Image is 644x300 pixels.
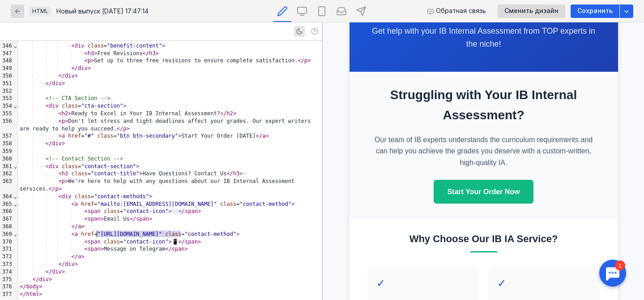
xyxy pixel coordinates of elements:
h3: Plagiarism-Free Guarantee [175,277,269,288]
span: "contact-methods" [94,193,149,200]
span: > [81,253,84,260]
span: > [91,57,94,64]
span: < [85,216,88,222]
span: class [62,103,78,109]
span: Fold line [13,103,17,109]
span: h3 [62,170,68,177]
span: > [65,178,68,184]
span: </ [143,50,149,57]
span: > [68,110,71,117]
span: </ [165,246,171,252]
span: p [62,178,65,184]
span: Fold line [13,163,17,170]
span: class [62,163,78,170]
span: p [88,57,91,64]
span: > [149,216,152,222]
span: > [239,170,243,177]
span: Сменить дизайн [504,7,559,15]
div: Message on Telegram [18,245,322,253]
span: > [94,50,97,57]
span: > [65,118,68,124]
span: </ [298,57,304,64]
span: href [81,231,94,237]
span: < [85,246,88,252]
span: </ [130,216,136,222]
span: > [149,193,152,200]
span: class [88,43,104,49]
span: </ [226,170,233,177]
span: < [72,201,75,207]
span: < [59,170,62,177]
span: div [52,80,62,87]
span: < [59,193,62,200]
div: = [18,193,322,200]
span: < [46,163,49,170]
span: > [75,73,78,79]
div: Get up to three free revisions to ensure complete satisfaction. [18,57,322,65]
span: span [172,246,185,252]
span: < [46,103,49,109]
span: > [123,103,126,109]
span: class [104,239,120,245]
span: Сохранить [577,7,613,15]
span: span [185,239,198,245]
span: "btn btn-secondary" [117,133,178,139]
span: > [75,261,78,267]
span: > [126,126,129,132]
div: Email Us [18,215,322,223]
span: a [78,253,81,260]
span: </ [49,186,55,192]
span: div [65,73,75,79]
span: "contact-icon" [123,208,168,214]
span: href [68,133,81,139]
span: Fold line [13,201,17,207]
span: </ [59,261,65,267]
span: > [162,43,165,49]
span: </ [46,80,52,87]
span: span [88,246,101,252]
span: > [59,186,62,192]
span: </ [256,133,262,139]
span: a [262,133,265,139]
span: Fold line [13,43,17,49]
span: < [59,178,62,184]
span: "cta-section" [81,103,123,109]
span: > [139,170,142,177]
span: h2 [226,110,233,117]
span: body [26,283,39,290]
span: "contact-title" [91,170,139,177]
div: Don't let stress and tight deadlines affect your grades. Our expert writers are ready to help you... [18,117,322,133]
div: = [18,163,322,170]
div: = = Start Your Order [DATE] [18,132,322,140]
span: < [72,43,75,49]
span: span [88,208,101,214]
span: class [220,201,236,207]
button: Сменить дизайн [498,4,565,18]
div: Новый выпуск [DATE] 17:47:14 [56,8,149,14]
div: = ✉️ [18,208,322,215]
span: h2 [62,110,68,117]
span: > [198,239,201,245]
span: div [62,193,72,200]
span: > [178,133,181,139]
div: = = [18,200,322,208]
span: "benefit-content" [107,43,162,49]
span: div [65,261,75,267]
span: Fold line [13,231,17,237]
span: class [97,133,113,139]
span: span [88,239,101,245]
span: div [49,163,59,170]
div: ✓ [175,252,269,270]
span: <!-- Contact Section --> [46,156,123,162]
span: div [39,276,49,283]
span: > [198,208,201,214]
span: h3 [88,50,94,57]
span: "#" [85,133,94,139]
span: span [136,216,149,222]
span: > [39,291,42,297]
